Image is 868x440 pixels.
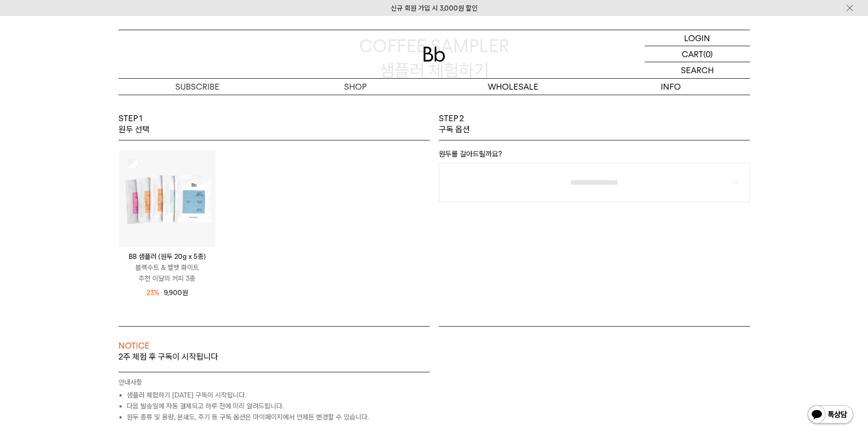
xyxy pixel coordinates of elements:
[127,401,430,412] li: 다음 발송일에 자동 결제되고 하루 전에 미리 알려드립니다.
[119,79,276,95] a: SUBSCRIBE
[276,79,434,95] a: SHOP
[119,340,430,351] p: NOTICE
[164,287,188,298] p: 9,900
[391,4,478,12] a: 신규 회원 가입 시 3,000원 할인
[645,46,750,62] a: CART (0)
[439,113,470,135] p: STEP 2 구독 옵션
[645,30,750,46] a: LOGIN
[182,289,188,297] span: 원
[423,47,445,62] img: 로고
[119,377,430,390] p: 안내사항
[127,390,430,401] li: 샘플러 체험하기 [DATE] 구독이 시작됩니다.
[127,412,430,423] li: 원두 종류 및 용량, 분쇄도, 주기 등 구독 옵션은 마이페이지에서 언제든 변경할 수 있습니다.
[807,404,854,426] img: 카카오톡 채널 1:1 채팅 버튼
[684,30,710,46] p: LOGIN
[703,46,713,62] p: (0)
[119,150,216,247] img: 상품이미지
[434,79,592,95] p: WHOLESALE
[119,262,216,284] p: 블랙수트 & 벨벳 화이트 추천 이달의 커피 3종
[119,113,150,135] p: STEP 1 원두 선택
[119,251,216,262] p: BB 샘플러 (원두 20g x 5종)
[119,351,430,371] p: 2주 체험 후 구독이 시작됩니다
[681,62,714,78] p: SEARCH
[682,46,703,62] p: CART
[439,150,750,163] p: 원두를 갈아드릴까요?
[146,287,159,298] span: 23%
[592,79,750,95] p: INFO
